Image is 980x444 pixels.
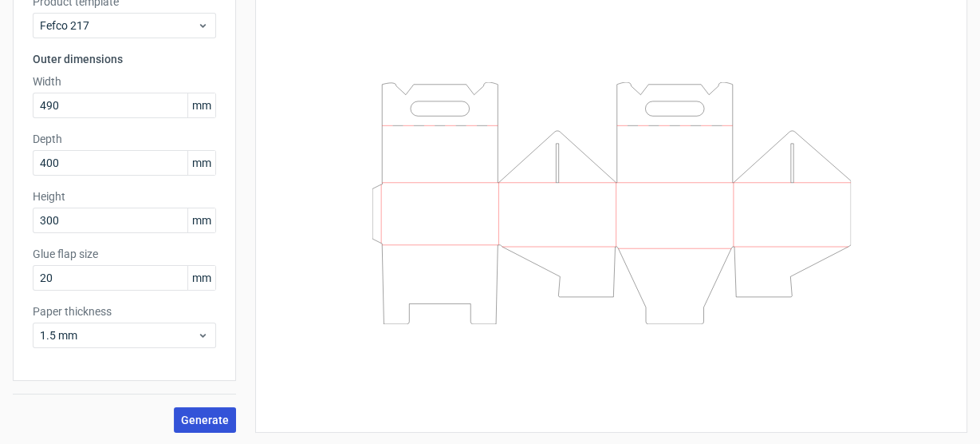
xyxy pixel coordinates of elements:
span: Generate [181,414,229,426]
button: Generate [174,407,236,433]
span: mm [187,266,215,290]
span: mm [187,208,215,232]
label: Height [33,188,216,204]
label: Width [33,73,216,89]
label: Paper thickness [33,303,216,319]
label: Depth [33,131,216,147]
span: mm [187,151,215,175]
span: 1.5 mm [40,327,197,343]
span: mm [187,93,215,117]
h3: Outer dimensions [33,51,216,67]
span: Fefco 217 [40,18,197,34]
label: Glue flap size [33,246,216,262]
